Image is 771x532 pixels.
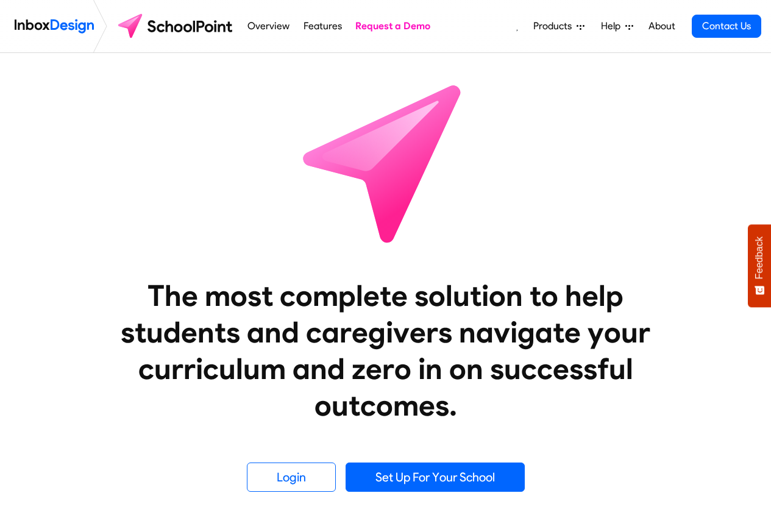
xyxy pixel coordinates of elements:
[533,19,577,34] span: Products
[247,463,336,492] a: Login
[244,14,293,38] a: Overview
[754,236,765,279] span: Feedback
[96,277,675,424] heading: The most complete solution to help students and caregivers navigate your curriculum and zero in o...
[601,19,625,34] span: Help
[645,14,678,38] a: About
[528,14,589,38] a: Products
[596,14,638,38] a: Help
[352,14,434,38] a: Request a Demo
[112,12,241,41] img: schoolpoint logo
[276,53,496,272] img: icon_schoolpoint.svg
[300,14,345,38] a: Features
[692,15,761,38] a: Contact Us
[748,224,771,307] button: Feedback - Show survey
[346,463,525,492] a: Set Up For Your School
